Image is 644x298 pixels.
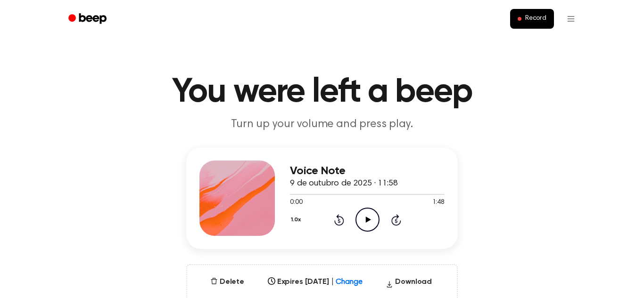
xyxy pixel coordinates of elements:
[525,15,546,23] span: Record
[290,212,304,228] button: 1.0x
[382,276,436,291] button: Download
[290,198,302,208] span: 0:00
[141,117,503,132] p: Turn up your volume and press play.
[81,75,563,109] h1: You were left a beep
[206,276,248,288] button: Delete
[290,179,398,188] span: 9 de outubro de 2025 · 11:58
[62,10,115,28] a: Beep
[560,8,582,30] button: Open menu
[510,9,554,29] button: Record
[290,165,445,177] h3: Voice Note
[432,198,445,208] span: 1:48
